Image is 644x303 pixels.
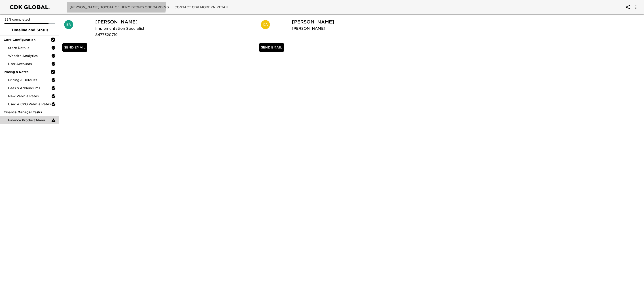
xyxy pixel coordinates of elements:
[292,25,447,32] h6: [PERSON_NAME]
[62,43,87,52] a: Send Email
[4,70,50,74] span: Pricing & Rates
[8,62,51,66] span: User Accounts
[8,94,51,98] span: New Vehicle Rates
[64,45,85,50] span: Send Email
[4,17,55,22] p: 88% completed
[631,2,641,13] button: account of current user
[8,118,51,122] span: Finance Product Menu
[261,45,282,50] span: Send Email
[8,102,51,106] span: Used & CPO Vehicle Rates
[174,4,229,10] span: Contact CDK Modern Retail
[8,54,51,58] span: Website Analytics
[95,25,250,32] h6: Implementation Specialist
[623,2,633,13] button: account of current user
[4,27,56,33] span: Timeline and Status
[70,4,169,10] span: [PERSON_NAME] Toyota of Hermiston's Onboarding
[95,32,250,38] h6: 8477320719
[261,20,270,29] img: Catherine Manisharaj
[8,46,51,50] span: Store Details
[64,20,73,29] img: Bailey Buxbaum
[4,38,50,42] span: Core Configuration
[4,110,56,114] span: Finance Manager Tasks
[8,78,51,82] span: Pricing & Defaults
[95,18,250,25] h6: [PERSON_NAME]
[8,86,51,90] span: Fees & Addendums
[292,18,447,25] h6: [PERSON_NAME]
[259,43,284,52] a: Send Email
